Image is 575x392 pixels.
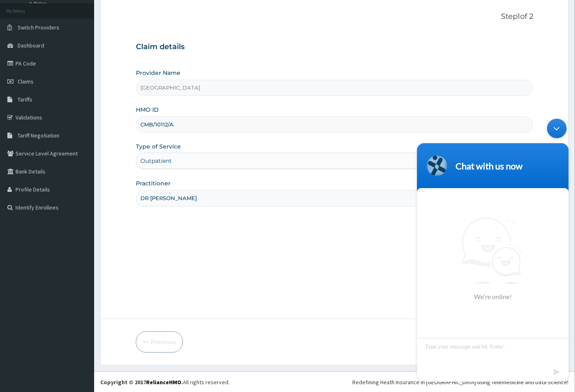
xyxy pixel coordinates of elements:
[136,142,181,151] label: Type of Service
[352,378,569,386] div: Redefining Heath Insurance in [GEOGRAPHIC_DATA] using Telemedicine and Data Science!
[29,1,48,7] a: Online
[136,43,534,52] h3: Claim details
[18,96,32,103] span: Tariffs
[136,69,180,77] label: Provider Name
[146,378,181,386] a: RelianceHMO
[136,117,534,133] input: Enter HMO ID
[140,157,172,165] div: Outpatient
[18,78,34,85] span: Claims
[136,106,159,114] label: HMO ID
[413,115,573,386] iframe: SalesIQ Chatwindow
[136,190,534,206] input: Enter Name
[136,12,534,21] p: Step 1 of 2
[136,331,183,353] button: Previous
[136,179,171,187] label: Practitioner
[18,132,59,139] span: Tariff Negotiation
[18,42,44,49] span: Dashboard
[100,378,183,386] strong: Copyright © 2017 .
[18,24,59,31] span: Switch Providers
